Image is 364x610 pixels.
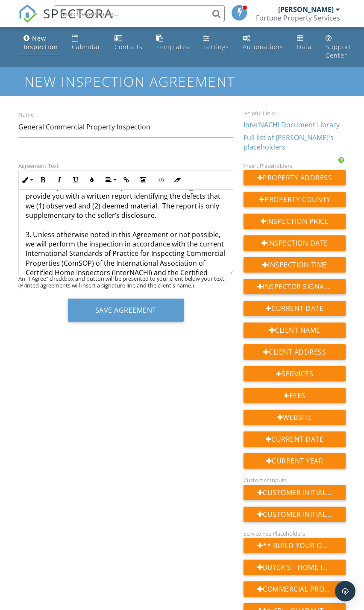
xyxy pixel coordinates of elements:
[18,275,233,289] div: An "I Agree" checkbox and button will be presented to your client below your text. (Printed agree...
[244,279,346,294] div: Inspector Signature
[114,43,143,51] div: Contacts
[244,170,346,185] div: Property Address
[18,4,37,23] img: The Best Home Inspection Software - Spectora
[118,172,135,188] button: Insert Link (Ctrl+K)
[244,538,346,553] div: ** Build Your Own Inspection Bundle ($0.00)
[244,530,305,537] label: Service Fee Placeholders
[244,192,346,207] div: Property County
[153,31,193,55] a: Templates
[244,133,334,152] a: Full list of [PERSON_NAME]'s placeholders
[244,301,346,316] div: Current Date
[169,172,185,188] button: Clear Formatting
[244,453,346,469] div: Current Year
[244,410,346,425] div: Website
[84,172,100,188] button: Colors
[244,485,346,500] div: Customer Initials (Optional)
[135,172,151,188] button: Insert Image (Ctrl+P)
[18,162,59,170] label: Agreement Text
[256,14,340,22] div: Fortune Property Services
[297,43,312,51] div: Data
[244,344,346,360] div: Client Address
[326,43,352,59] div: Support Center
[23,34,58,51] div: New Inspection
[43,4,113,22] span: SPECTORA
[239,31,287,55] a: Automations (Basic)
[20,31,62,55] a: New Inspection
[24,74,340,89] h1: New Inspection Agreement
[335,581,355,601] div: Open Intercom Messenger
[244,214,346,229] div: Inspection Price
[18,12,113,29] a: SPECTORA
[322,31,355,64] a: Support Center
[72,43,101,51] div: Calendar
[153,172,169,188] button: Code View
[68,299,184,322] button: Save Agreement
[243,43,283,51] div: Automations
[244,431,346,447] div: Current Date
[244,162,292,170] label: Insert Placeholders
[156,43,190,51] div: Templates
[19,172,35,188] button: Inline Style
[35,172,51,188] button: Bold (Ctrl+B)
[244,507,346,522] div: Customer Initials (Required)
[102,172,118,188] button: Align
[200,31,232,55] a: Settings
[54,5,225,22] input: Search everything...
[18,111,34,119] label: Name
[244,120,340,129] a: InterNACHI Document Library
[244,581,346,597] div: Commercial Property Inspection ($350.00)
[203,43,229,51] div: Settings
[244,388,346,403] div: Fees
[111,31,146,55] a: Contacts
[244,476,287,484] label: Customer Inputs
[244,235,346,251] div: Inspection Date
[244,110,346,117] div: Helpful Links
[278,5,334,14] div: [PERSON_NAME]
[244,366,346,381] div: Services
[294,31,315,55] a: Data
[244,323,346,338] div: Client Name
[68,31,104,55] a: Calendar
[244,560,346,575] div: Buyer's - Home Inspection ($200.00)
[244,257,346,273] div: Inspection Time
